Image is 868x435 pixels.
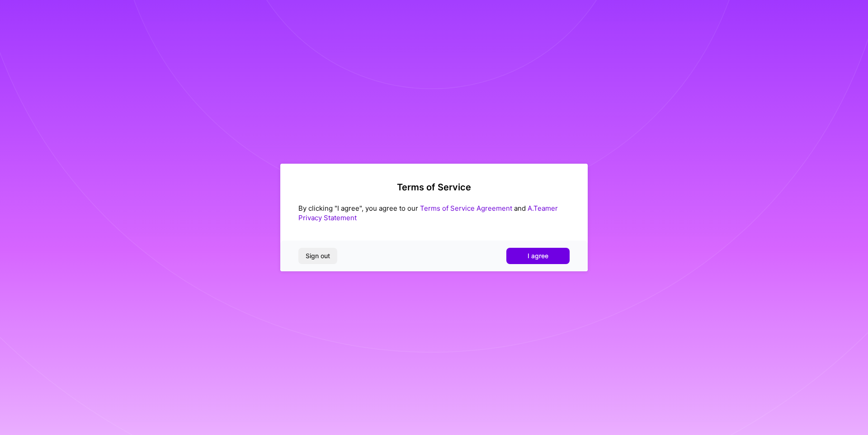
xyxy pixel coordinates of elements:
[420,204,512,213] a: Terms of Service Agreement
[298,203,570,222] div: By clicking "I agree", you agree to our and
[306,251,330,260] span: Sign out
[528,251,548,260] span: I agree
[298,182,570,193] h2: Terms of Service
[506,248,570,264] button: I agree
[298,248,337,264] button: Sign out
